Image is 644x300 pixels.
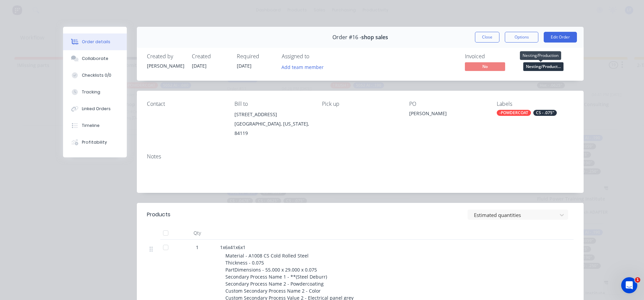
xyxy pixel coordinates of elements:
div: Created [192,53,229,60]
div: [PERSON_NAME] [409,110,486,119]
button: Edit Order [544,32,577,43]
div: [GEOGRAPHIC_DATA], [US_STATE], 84119 [234,119,311,138]
div: Linked Orders [82,106,111,112]
button: Tracking [63,84,127,100]
span: Nesting/Product... [523,62,563,71]
div: Profitability [82,139,107,145]
button: Collaborate [63,50,127,67]
div: Pick up [322,101,399,107]
iframe: Intercom live chat [621,277,637,293]
button: Options [505,32,538,43]
button: Linked Orders [63,100,127,117]
div: Qty [177,226,217,240]
div: [STREET_ADDRESS] [234,110,311,119]
div: -POWDERCOAT [497,110,531,116]
div: Order details [82,39,110,45]
div: Created by [147,53,184,60]
div: CS - .075" [533,110,557,116]
span: [DATE] [192,63,207,69]
span: shop sales [361,34,388,41]
div: Timeline [82,123,100,129]
button: Order details [63,33,127,50]
button: Add team member [282,62,327,71]
button: Nesting/Product... [523,62,563,72]
div: Required [237,53,274,60]
div: Nesting/Production [520,51,561,60]
div: Checklists 0/0 [82,72,111,78]
button: Close [475,32,499,43]
div: Products [147,211,170,219]
span: [DATE] [237,63,252,69]
button: Timeline [63,117,127,134]
div: [PERSON_NAME] [147,62,184,69]
span: 1x6x41x6x1 [220,244,246,250]
div: Invoiced [465,53,515,60]
button: Checklists 0/0 [63,67,127,84]
span: Order #16 - [332,34,361,41]
span: 1 [635,277,640,283]
span: 1 [196,244,199,251]
div: Collaborate [82,56,108,62]
div: Labels [497,101,574,107]
div: PO [409,101,486,107]
span: No [465,62,505,71]
button: Profitability [63,134,127,151]
div: Contact [147,101,224,107]
div: Tracking [82,89,100,95]
div: Bill to [234,101,311,107]
div: Assigned to [282,53,349,60]
button: Add team member [278,62,327,71]
div: Notes [147,153,574,160]
div: [STREET_ADDRESS][GEOGRAPHIC_DATA], [US_STATE], 84119 [234,110,311,138]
